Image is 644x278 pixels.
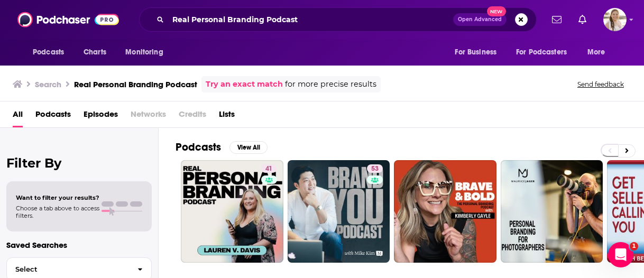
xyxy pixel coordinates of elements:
div: Search podcasts, credits, & more... [139,7,537,32]
span: For Business [455,45,496,60]
button: View All [229,141,268,154]
a: 53 [288,160,390,263]
span: Charts [84,45,106,60]
a: Show notifications dropdown [574,11,591,29]
span: Select [7,266,129,273]
span: for more precise results [285,78,376,90]
span: More [587,45,605,60]
a: Charts [77,42,113,62]
button: open menu [580,42,619,62]
span: New [487,6,506,16]
a: Episodes [84,106,118,127]
a: Podcasts [35,106,71,127]
h2: Filter By [6,155,152,171]
img: Podchaser - Follow, Share and Rate Podcasts [17,10,119,30]
button: Open AdvancedNew [453,13,507,26]
span: 41 [265,164,272,174]
span: Networks [131,106,166,127]
a: 53 [367,164,383,173]
button: Show profile menu [603,8,627,31]
button: open menu [447,42,510,62]
span: For Podcasters [516,45,567,60]
span: Logged in as acquavie [603,8,627,31]
a: 41 [261,164,277,173]
a: 41 [181,160,283,263]
span: Want to filter your results? [16,194,99,201]
span: Choose a tab above to access filters. [16,205,99,219]
iframe: Intercom live chat [608,242,633,267]
h2: Podcasts [176,141,221,154]
a: PodcastsView All [176,141,268,154]
span: Podcasts [33,45,64,60]
h3: Search [35,79,61,89]
span: Monitoring [125,45,163,60]
a: Try an exact match [206,78,283,90]
h3: Real Personal Branding Podcast [74,79,197,89]
p: Saved Searches [6,240,152,250]
button: Send feedback [574,80,627,89]
input: Search podcasts, credits, & more... [168,11,453,28]
a: All [13,106,23,127]
img: User Profile [603,8,627,31]
button: open menu [509,42,582,62]
span: Open Advanced [458,17,502,22]
span: 53 [371,164,379,174]
span: 1 [630,242,638,251]
a: Show notifications dropdown [548,11,566,29]
span: Credits [179,106,206,127]
button: open menu [25,42,78,62]
a: Lists [219,106,235,127]
button: open menu [118,42,177,62]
